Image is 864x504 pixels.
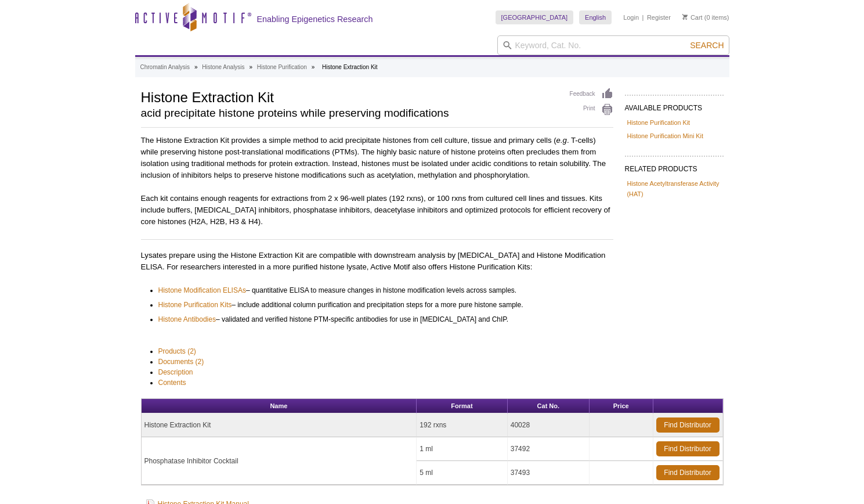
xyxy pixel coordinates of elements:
[142,413,417,437] td: Histone Extraction Kit
[682,14,688,20] img: Your Cart
[141,108,558,118] h2: acid precipitate histone proteins while preserving modifications
[627,131,703,141] a: Histone Purification Mini Kit
[158,367,193,377] a: Description
[141,88,558,105] h1: Histone Extraction Kit
[322,64,378,70] li: Histone Extraction Kit
[625,156,724,177] h2: RELATED PRODUCTS
[158,346,196,357] a: Products (2)
[508,413,590,437] td: 40028
[682,10,729,24] li: (0 items)
[141,193,613,228] p: Each kit contains enough reagents for extractions from 2 x 96-well plates (192 rxns), or 100 rxns...
[312,64,315,70] li: »
[140,62,190,73] a: Chromatin Analysis
[570,103,613,116] a: Print
[417,461,507,485] td: 5 ml
[202,62,244,73] a: Histone Analysis
[656,465,720,480] a: Find Distributor
[496,10,574,24] a: [GEOGRAPHIC_DATA]
[158,299,232,311] a: Histone Purification Kits
[142,399,417,413] th: Name
[417,413,507,437] td: 192 rxns
[158,377,186,388] a: Contents
[194,64,198,70] li: »
[690,41,724,50] span: Search
[590,399,653,413] th: Price
[647,13,671,21] a: Register
[556,136,567,145] em: e.g
[417,399,507,413] th: Format
[570,88,613,100] a: Feedback
[257,62,307,73] a: Histone Purification
[508,399,590,413] th: Cat No.
[158,285,246,296] a: Histone Modification ELISAs
[158,314,216,325] a: Histone Antibodies
[656,417,720,433] a: Find Distributor
[141,135,613,181] p: The Histone Extraction Kit provides a simple method to acid precipitate histones from cell cultur...
[686,40,727,51] button: Search
[579,10,612,24] a: English
[257,14,373,24] h2: Enabling Epigenetics Research
[627,117,691,128] a: Histone Purification Kit
[141,250,613,273] p: Lysates prepare using the Histone Extraction Kit are compatible with downstream analysis by [MEDI...
[623,13,639,21] a: Login
[508,461,590,485] td: 37493
[158,285,603,296] li: – quantitative ELISA to measure changes in histone modification levels across samples.
[682,13,703,21] a: Cart
[497,35,729,55] input: Keyword, Cat. No.
[627,178,721,199] a: Histone Acetyltransferase Activity (HAT)
[158,311,603,325] li: – validated and verified histone PTM-specific antibodies for use in [MEDICAL_DATA] and ChIP.
[158,357,204,367] a: Documents (2)
[158,296,603,311] li: – include additional column purification and precipitation steps for a more pure histone sample.
[625,95,724,116] h2: AVAILABLE PRODUCTS
[656,441,720,456] a: Find Distributor
[642,10,644,24] li: |
[417,437,507,461] td: 1 ml
[249,64,252,70] li: »
[508,437,590,461] td: 37492
[142,437,417,485] td: Phosphatase Inhibitor Cocktail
